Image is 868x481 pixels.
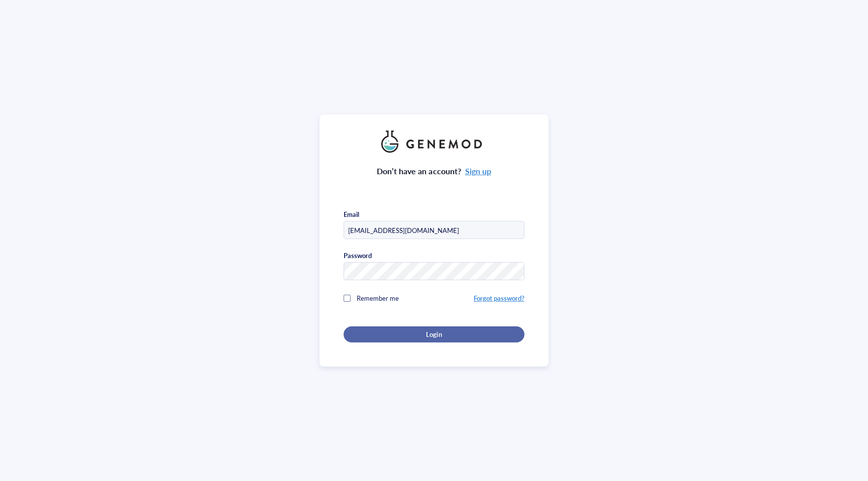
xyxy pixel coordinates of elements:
[474,293,524,303] a: Forgot password?
[381,131,487,153] img: genemod_logo_light-BcqUzbGq.png
[426,330,442,339] span: Login
[344,326,524,342] button: Login
[344,251,372,260] div: Password
[465,165,491,177] a: Sign up
[357,293,399,303] span: Remember me
[377,165,491,178] div: Don’t have an account?
[344,210,359,219] div: Email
